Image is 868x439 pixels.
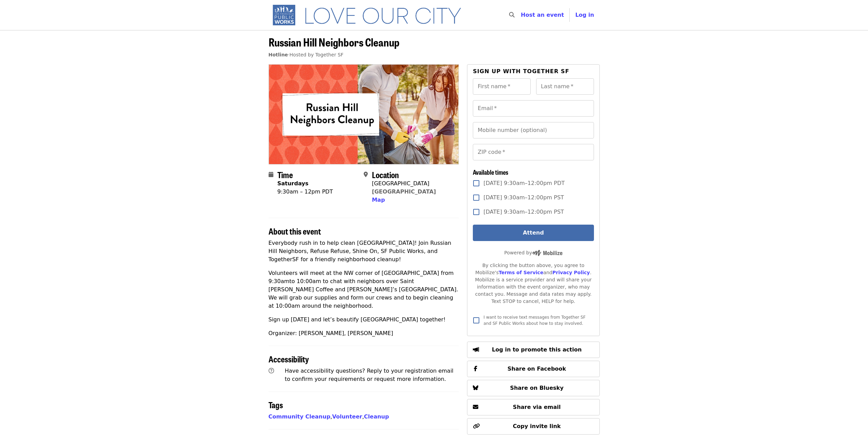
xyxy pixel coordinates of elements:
input: Email [473,100,594,117]
p: Everybody rush in to help clean [GEOGRAPHIC_DATA]! Join Russian Hill Neighbors, Refuse Refuse, Sh... [269,239,459,264]
span: Have accessibility questions? Reply to your registration email to confirm your requirements or re... [285,368,453,382]
input: Search [519,7,524,23]
p: Volunteers will meet at the NW corner of [GEOGRAPHIC_DATA] from 9:30amto 10:00am to chat with nei... [269,269,459,310]
span: I want to receive text messages from Together SF and SF Public Works about how to stay involved. [483,315,585,326]
a: [GEOGRAPHIC_DATA] [372,188,436,195]
p: Sign up [DATE] and let’s beautify [GEOGRAPHIC_DATA] together! [269,316,459,324]
span: [DATE] 9:30am–12:00pm PST [483,208,564,216]
a: Host an event [521,12,564,18]
button: Share via email [467,399,599,415]
span: Log in to promote this action [492,346,582,353]
div: By clicking the button above, you agree to Mobilize's and . Mobilize is a service provider and wi... [473,262,594,305]
a: Volunteer [332,413,362,420]
i: search icon [509,12,515,18]
div: 9:30am – 12pm PDT [277,188,333,196]
span: Share via email [513,404,561,410]
button: Copy invite link [467,418,599,435]
span: Sign up with Together SF [473,68,569,75]
a: Cleanup [364,413,389,420]
a: Privacy Policy [552,270,590,275]
span: Accessibility [269,353,309,365]
button: Share on Bluesky [467,380,599,396]
button: Log in [570,8,599,22]
a: Terms of Service [498,270,543,275]
input: First name [473,78,531,95]
span: , [332,413,364,420]
span: Available times [473,168,508,176]
img: SF Public Works - Home [269,4,471,26]
span: About this event [269,225,321,237]
span: Copy invite link [513,423,561,429]
input: ZIP code [473,144,594,160]
input: Mobile number (optional) [473,122,594,138]
button: Log in to promote this action [467,342,599,358]
button: Map [372,196,385,204]
span: Share on Facebook [507,365,566,372]
i: question-circle icon [269,368,274,374]
span: Hosted by Together SF [289,52,344,57]
span: Map [372,197,385,203]
strong: Saturdays [277,180,309,187]
input: Last name [536,78,594,95]
span: Powered by [504,250,562,255]
i: calendar icon [269,171,273,178]
span: Log in [575,12,594,18]
img: Russian Hill Neighbors Cleanup organized by Together SF [269,65,459,164]
span: Location [372,169,399,181]
span: [DATE] 9:30am–12:00pm PST [483,194,564,202]
span: [DATE] 9:30am–12:00pm PDT [483,179,565,187]
img: Powered by Mobilize [532,250,562,256]
button: Attend [473,225,594,241]
a: Community Cleanup [269,413,331,420]
span: Tags [269,399,283,411]
span: Share on Bluesky [510,385,564,391]
button: Share on Facebook [467,361,599,377]
span: , [269,413,332,420]
span: Russian Hill Neighbors Cleanup [269,34,400,50]
p: Organizer: [PERSON_NAME], [PERSON_NAME] [269,329,459,337]
span: · [269,52,344,57]
div: [GEOGRAPHIC_DATA] [372,179,436,188]
span: Time [277,169,293,181]
a: Hotline [269,52,288,57]
i: map-marker-alt icon [364,171,368,178]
